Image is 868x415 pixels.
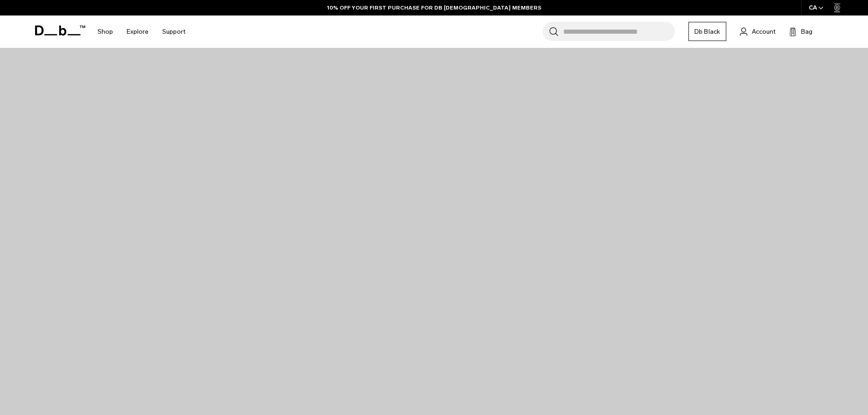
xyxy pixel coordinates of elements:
nav: Main Navigation [91,15,192,48]
a: Db Black [688,22,726,41]
a: Support [162,15,185,48]
a: Account [740,26,776,37]
a: Shop [98,15,113,48]
button: Bag [789,26,812,37]
a: Explore [127,15,149,48]
span: Account [752,27,776,36]
a: 10% OFF YOUR FIRST PURCHASE FOR DB [DEMOGRAPHIC_DATA] MEMBERS [327,4,541,12]
span: Bag [801,27,812,36]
